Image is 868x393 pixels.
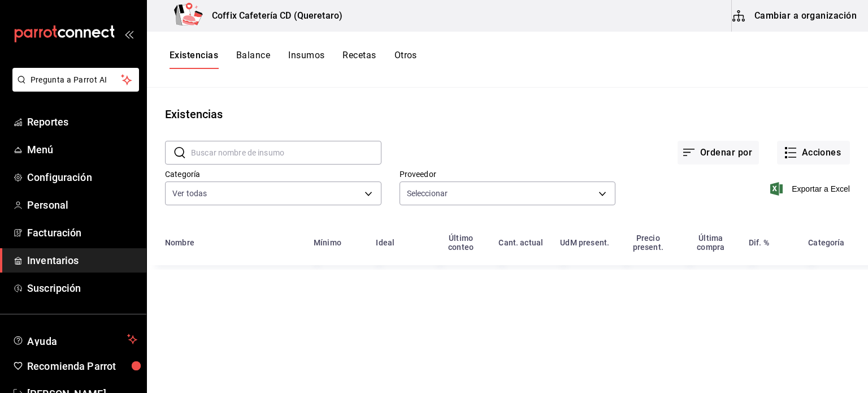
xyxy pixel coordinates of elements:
div: Último conteo [437,234,485,252]
a: Pregunta a Parrot AI [8,82,139,94]
div: Ideal [376,238,394,247]
div: UdM present. [560,238,609,247]
span: Inventarios [27,253,137,268]
button: Insumos [288,50,324,69]
div: Dif. % [749,238,769,247]
h3: Coffix Cafetería CD (Queretaro) [203,9,342,23]
span: Configuración [27,170,137,185]
button: Balance [236,50,270,69]
div: Existencias [165,106,223,123]
span: Recomienda Parrot [27,359,137,374]
button: Ordenar por [678,141,759,165]
div: Precio present. [623,234,673,252]
div: navigation tabs [170,50,417,69]
button: Pregunta a Parrot AI [12,68,139,92]
input: Buscar nombre de insumo [191,141,381,164]
button: open_drawer_menu [124,29,133,38]
button: Exportar a Excel [772,182,850,196]
span: Suscripción [27,280,137,296]
span: Ayuda [27,332,123,346]
span: Menú [27,142,137,157]
label: Categoría [165,170,381,178]
label: Proveedor [400,170,616,178]
button: Existencias [170,50,218,69]
div: Categoría [808,238,844,247]
span: Ver todas [172,188,207,199]
div: Mínimo [314,238,341,247]
div: Última compra [687,234,736,252]
span: Reportes [27,114,137,129]
span: Pregunta a Parrot AI [31,74,121,86]
div: Nombre [165,238,194,247]
span: Personal [27,197,137,213]
div: Cant. actual [498,238,543,247]
span: Seleccionar [407,188,448,199]
button: Acciones [777,141,850,165]
button: Otros [394,50,417,69]
span: Facturación [27,225,137,240]
button: Recetas [342,50,376,69]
